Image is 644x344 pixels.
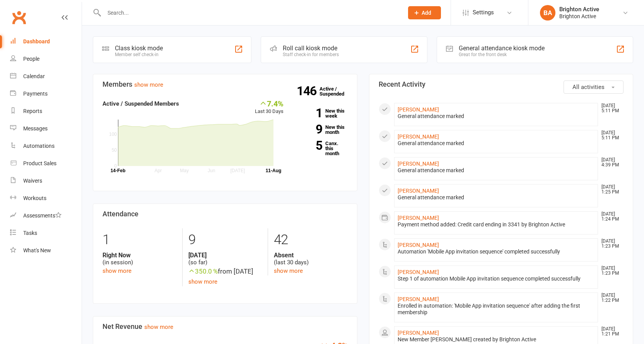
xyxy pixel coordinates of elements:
[379,80,624,88] h3: Recent Activity
[23,247,51,253] div: What's New
[398,330,439,336] a: [PERSON_NAME]
[572,84,605,91] span: All activities
[23,56,39,62] div: People
[540,5,555,21] div: BA
[115,44,163,52] div: Class kiosk mode
[598,103,623,113] time: [DATE] 5:11 PM
[422,10,431,16] span: Add
[274,252,347,266] div: (last 30 days)
[559,13,599,20] div: Brighton Active
[10,68,82,85] a: Calendar
[398,276,595,282] div: Step 1 of automation Mobile App invitation sequence completed successfully
[274,252,347,259] strong: Absent
[398,167,595,174] div: General attendance marked
[10,224,82,242] a: Tasks
[10,155,82,172] a: Product Sales
[598,212,623,222] time: [DATE] 1:24 PM
[10,137,82,155] a: Automations
[10,207,82,224] a: Assessments
[408,6,441,19] button: Add
[598,157,623,168] time: [DATE] 4:39 PM
[188,252,262,259] strong: [DATE]
[398,215,439,221] a: [PERSON_NAME]
[115,52,163,57] div: Member self check-in
[134,81,163,88] a: show more
[295,108,348,118] a: 1New this week
[23,230,37,236] div: Tasks
[598,130,623,140] time: [DATE] 5:11 PM
[459,44,545,52] div: General attendance kiosk mode
[102,210,348,218] h3: Attendance
[144,323,173,330] a: show more
[102,228,176,252] div: 1
[283,52,339,57] div: Staff check-in for members
[598,327,623,337] time: [DATE] 1:21 PM
[188,278,217,285] a: show more
[255,99,284,116] div: Last 30 Days
[102,7,398,18] input: Search...
[102,252,176,266] div: (in session)
[10,172,82,190] a: Waivers
[398,140,595,147] div: General attendance marked
[598,266,623,276] time: [DATE] 1:23 PM
[283,44,339,52] div: Roll call kiosk mode
[23,38,50,44] div: Dashboard
[102,252,176,259] strong: Right Now
[398,242,439,248] a: [PERSON_NAME]
[398,188,439,194] a: [PERSON_NAME]
[10,33,82,50] a: Dashboard
[398,336,595,343] div: New Member [PERSON_NAME] created by Brighton Active
[598,185,623,195] time: [DATE] 1:25 PM
[23,160,56,166] div: Product Sales
[102,323,348,330] h3: Net Revenue
[23,125,48,132] div: Messages
[398,133,439,140] a: [PERSON_NAME]
[10,242,82,259] a: What's New
[102,267,132,274] a: show more
[398,303,595,316] div: Enrolled in automation: 'Mobile App invitation sequence' after adding the first membership
[23,212,61,219] div: Assessments
[188,228,262,252] div: 9
[23,73,45,79] div: Calendar
[274,228,347,252] div: 42
[188,252,262,266] div: (so far)
[295,141,348,156] a: 5Canx. this month
[23,91,48,97] div: Payments
[398,296,439,302] a: [PERSON_NAME]
[598,239,623,249] time: [DATE] 1:23 PM
[295,125,348,135] a: 9New this month
[398,248,595,255] div: Automation 'Mobile App invitation sequence' completed successfully
[559,6,599,13] div: Brighton Active
[102,100,179,107] strong: Active / Suspended Members
[274,267,303,274] a: show more
[398,113,595,120] div: General attendance marked
[598,293,623,303] time: [DATE] 1:22 PM
[297,85,319,97] strong: 146
[319,80,354,102] a: 146Active / Suspended
[295,140,322,151] strong: 5
[23,178,42,184] div: Waivers
[564,80,624,94] button: All activities
[398,161,439,167] a: [PERSON_NAME]
[23,108,42,114] div: Reports
[10,190,82,207] a: Workouts
[102,80,348,88] h3: Members
[10,103,82,120] a: Reports
[188,267,218,275] span: 350.0 %
[295,107,322,119] strong: 1
[188,266,262,277] div: from [DATE]
[398,221,595,228] div: Payment method added: Credit card ending in 3341 by Brighton Active
[23,195,46,201] div: Workouts
[255,99,284,108] div: 7.4%
[473,4,494,21] span: Settings
[398,269,439,275] a: [PERSON_NAME]
[10,120,82,137] a: Messages
[398,194,595,201] div: General attendance marked
[23,143,55,149] div: Automations
[9,8,29,27] a: Clubworx
[295,123,322,135] strong: 9
[10,50,82,68] a: People
[459,52,545,57] div: Great for the front desk
[10,85,82,103] a: Payments
[398,106,439,113] a: [PERSON_NAME]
